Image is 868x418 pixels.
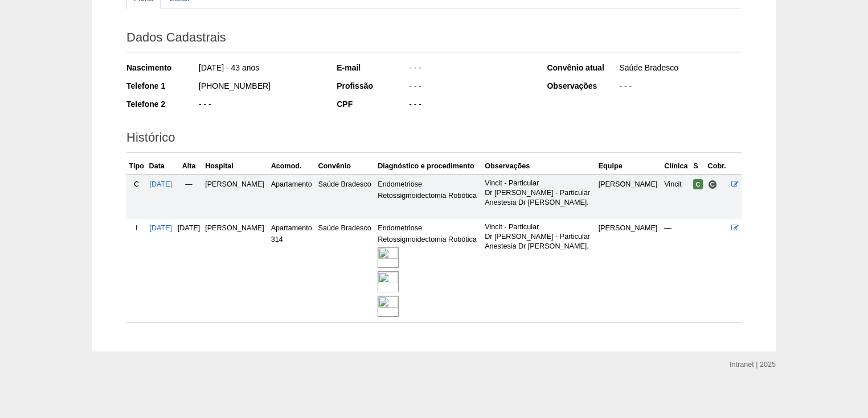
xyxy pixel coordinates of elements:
div: [DATE] - 43 anos [198,62,321,76]
td: [PERSON_NAME] [203,218,268,323]
div: - - - [408,98,531,113]
td: Saúde Bradesco [316,218,376,323]
td: — [662,218,691,323]
div: - - - [198,98,321,113]
div: Convênio atual [547,62,618,73]
td: [PERSON_NAME] [596,218,662,323]
th: Cobr. [706,158,730,175]
div: Profissão [337,80,408,92]
th: Convênio [316,158,376,175]
td: Saúde Bradesco [316,174,376,218]
span: Consultório [708,180,718,189]
th: Equipe [596,158,662,175]
div: Nascimento [126,62,198,73]
a: [DATE] [149,224,172,232]
td: Endometriose Retossigmoidectomia Robótica [375,218,482,323]
div: C [129,179,145,190]
h2: Histórico [126,126,742,152]
div: CPF [337,98,408,110]
div: Telefone 1 [126,80,198,92]
th: Hospital [203,158,268,175]
th: Clínica [662,158,691,175]
td: [PERSON_NAME] [203,174,268,218]
div: E-mail [337,62,408,73]
td: — [175,174,203,218]
th: Alta [175,158,203,175]
td: Apartamento [269,174,316,218]
td: Endometriose Retossigmoidectomia Robótica [375,174,482,218]
div: - - - [408,80,531,94]
th: Acomod. [269,158,316,175]
span: [DATE] [178,224,200,232]
td: [PERSON_NAME] [596,174,662,218]
p: Vincit - Particular Dr [PERSON_NAME] - Particular Anestesia Dr [PERSON_NAME]. [485,222,594,251]
td: Apartamento 314 [269,218,316,323]
div: Saúde Bradesco [618,62,742,76]
p: Vincit - Particular Dr [PERSON_NAME] - Particular Anestesia Dr [PERSON_NAME]. [485,179,594,208]
div: I [129,222,145,234]
div: Observações [547,80,618,92]
th: Data [147,158,175,175]
div: Intranet | 2025 [730,359,776,370]
h2: Dados Cadastrais [126,26,742,52]
td: Vincit [662,174,691,218]
div: - - - [618,80,742,94]
th: Tipo [126,158,147,175]
div: - - - [408,62,531,76]
th: Diagnóstico e procedimento [375,158,482,175]
span: Confirmada [693,179,703,189]
a: [DATE] [149,180,172,188]
div: [PHONE_NUMBER] [198,80,321,94]
th: S [691,158,705,175]
th: Observações [482,158,596,175]
div: Telefone 2 [126,98,198,110]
